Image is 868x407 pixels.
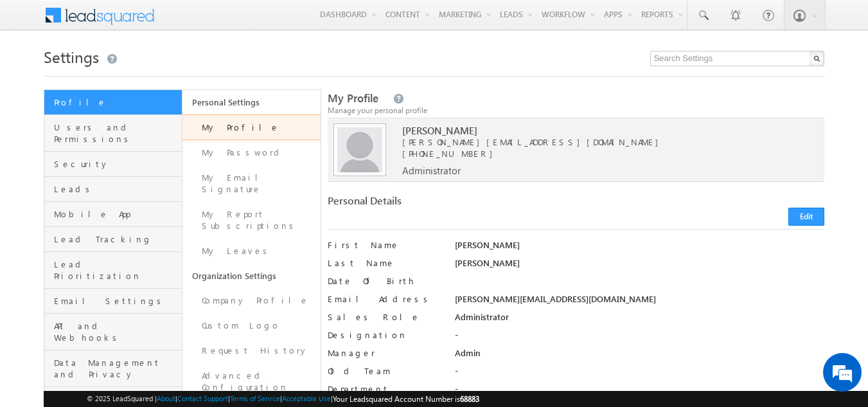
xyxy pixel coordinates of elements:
a: Security [44,152,182,177]
a: Leads [44,177,182,202]
a: Advanced Configuration [182,363,321,400]
span: Mobile App [54,208,179,220]
a: Company Profile [182,288,321,313]
a: Email Settings [44,289,182,314]
label: Old Team [328,365,443,377]
div: [PERSON_NAME] [455,257,824,275]
span: Settings [44,46,99,67]
span: API and Webhooks [54,320,179,343]
span: Lead Prioritization [54,258,179,282]
a: Request History [182,338,321,363]
a: Mobile App [44,202,182,227]
div: Administrator [455,311,824,329]
label: Department [328,383,443,395]
span: Users and Permissions [54,122,179,145]
a: My Email Signature [182,165,321,202]
span: Administrator [402,165,461,176]
div: Admin [455,347,824,365]
span: Data Management and Privacy [54,357,179,380]
button: Edit [788,208,824,226]
a: About [157,394,175,402]
a: Data Management and Privacy [44,350,182,387]
span: 68883 [460,394,479,404]
div: [PERSON_NAME] [455,239,824,257]
label: Sales Role [328,311,443,323]
div: - [455,383,824,401]
a: My Profile [182,114,321,140]
a: Lead Prioritization [44,252,182,289]
label: Last Name [328,257,443,269]
input: Search Settings [650,51,824,66]
label: First Name [328,239,443,251]
span: Security [54,158,179,170]
span: Email Settings [54,295,179,307]
a: My Report Subscriptions [182,202,321,239]
span: [PERSON_NAME] [402,125,800,136]
span: Your Leadsquared Account Number is [333,394,479,404]
span: Profile [54,96,179,108]
a: API and Webhooks [44,314,182,350]
div: Personal Details [328,195,570,213]
a: Acceptable Use [282,394,331,402]
a: Custom Logo [182,313,321,338]
label: Designation [328,329,443,341]
a: Users and Permissions [44,115,182,152]
span: [PERSON_NAME][EMAIL_ADDRESS][DOMAIN_NAME] [402,136,800,148]
div: [PERSON_NAME][EMAIL_ADDRESS][DOMAIN_NAME] [455,293,824,311]
label: Date Of Birth [328,275,443,287]
a: Terms of Service [230,394,280,402]
div: Manage your personal profile [328,105,825,116]
a: Personal Settings [182,90,321,114]
span: [PHONE_NUMBER] [402,148,499,159]
a: Lead Tracking [44,227,182,252]
span: My Profile [328,91,378,105]
a: My Leaves [182,239,321,264]
a: My Password [182,140,321,165]
div: - [455,329,824,347]
label: Email Address [328,293,443,305]
a: Organization Settings [182,264,321,288]
a: Contact Support [177,394,228,402]
span: Lead Tracking [54,233,179,245]
div: - [455,365,824,383]
span: Leads [54,183,179,195]
label: Manager [328,347,443,359]
span: © 2025 LeadSquared | | | | | [87,393,479,405]
a: Profile [44,90,182,115]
